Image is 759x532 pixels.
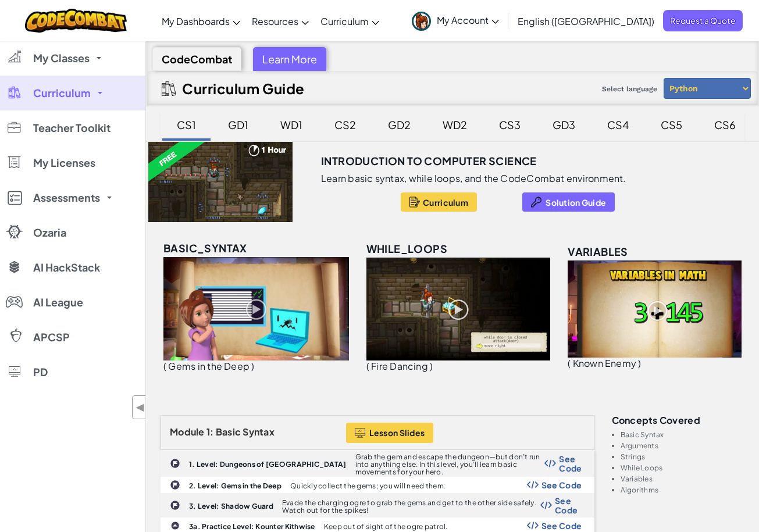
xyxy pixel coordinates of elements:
[612,415,745,425] h3: Concepts covered
[206,426,214,438] span: 1:
[324,523,448,530] p: Keep out of sight of the ogre patrol.
[189,481,281,490] b: 2. Level: Gems in the Deep
[170,500,180,510] img: IconChallengeLevel.svg
[33,158,95,168] span: My Licenses
[321,152,537,170] h3: Introduction to Computer Science
[376,111,422,138] div: GD2
[512,5,660,37] a: English ([GEOGRAPHIC_DATA])
[638,357,641,369] span: )
[568,357,571,369] span: (
[487,111,532,138] div: CS3
[170,458,180,469] img: IconChallengeLevel.svg
[371,360,428,372] span: Fire Dancing
[355,453,545,476] p: Grab the gem and escape the dungeon—but don’t run into anything else. In this level, you’ll learn...
[621,486,745,494] li: Algorithms
[189,522,315,531] b: 3a. Practice Level: Kounter Kithwise
[182,80,305,97] h2: Curriculum Guide
[555,496,582,515] span: See Code
[33,123,111,133] span: Teacher Toolkit
[269,111,314,138] div: WD1
[161,493,594,517] a: 3. Level: Shadow Guard Evade the charging ogre to grab the gems and get to the other side safely....
[170,521,180,530] img: IconPracticeLevel.svg
[33,227,66,238] span: Ozaria
[366,258,550,360] img: while_loops_unlocked.png
[596,111,640,138] div: CS4
[168,360,250,372] span: Gems in the Deep
[246,5,315,37] a: Resources
[518,15,654,27] span: English ([GEOGRAPHIC_DATA])
[366,360,369,372] span: (
[156,5,246,37] a: My Dashboards
[568,260,742,358] img: variables_unlocked.png
[568,245,628,258] span: variables
[33,53,90,63] span: My Classes
[165,111,208,138] div: CS1
[573,357,637,369] span: Known Enemy
[546,198,606,207] span: Solution Guide
[290,482,446,490] p: Quickly collect the gems; you will need them.
[189,460,347,469] b: 1. Level: Dungeons of [GEOGRAPHIC_DATA]
[162,81,176,96] img: IconCurriculumGuide.svg
[544,459,556,467] img: Show Code Logo
[527,481,539,489] img: Show Code Logo
[252,15,298,27] span: Resources
[423,198,468,207] span: Curriculum
[170,480,180,490] img: IconChallengeLevel.svg
[540,501,552,509] img: Show Code Logo
[163,257,349,360] img: basic_syntax_unlocked.png
[162,15,230,27] span: My Dashboards
[346,423,434,443] button: Lesson Slides
[216,111,260,138] div: GD1
[522,192,615,212] button: Solution Guide
[163,360,166,372] span: (
[321,173,626,184] p: Learn basic syntax, while loops, and the CodeCombat environment.
[315,5,385,37] a: Curriculum
[621,464,745,472] li: While Loops
[527,522,539,530] img: Show Code Logo
[33,262,100,273] span: AI HackStack
[559,454,582,473] span: See Code
[401,192,477,212] button: Curriculum
[320,15,369,27] span: Curriculum
[323,111,368,138] div: CS2
[163,241,247,255] span: basic_syntax
[597,80,662,98] span: Select language
[366,242,447,255] span: while_loops
[621,431,745,438] li: Basic Syntax
[170,426,205,438] span: Module
[430,360,433,372] span: )
[431,111,479,138] div: WD2
[282,499,540,514] p: Evade the charging ogre to grab the gems and get to the other side safely. Watch out for the spikes!
[33,297,83,308] span: AI League
[621,475,745,483] li: Variables
[621,442,745,449] li: Arguments
[136,399,145,416] span: ◀
[663,10,743,31] a: Request a Quote
[437,14,499,26] span: My Account
[189,502,273,510] b: 3. Level: Shadow Guard
[369,428,425,437] span: Lesson Slides
[25,9,127,33] img: CodeCombat logo
[216,426,275,438] span: Basic Syntax
[33,88,91,98] span: Curriculum
[649,111,694,138] div: CS5
[412,12,431,31] img: avatar
[541,111,587,138] div: GD3
[703,111,747,138] div: CS6
[541,521,582,530] span: See Code
[251,360,254,372] span: )
[161,477,594,493] a: 2. Level: Gems in the Deep Quickly collect the gems; you will need them. Show Code Logo See Code
[621,453,745,460] li: Strings
[33,192,100,203] span: Assessments
[541,480,582,490] span: See Code
[406,2,505,39] a: My Account
[161,450,594,477] a: 1. Level: Dungeons of [GEOGRAPHIC_DATA] Grab the gem and escape the dungeon—but don’t run into an...
[152,47,241,71] div: CodeCombat
[253,47,326,71] div: Learn More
